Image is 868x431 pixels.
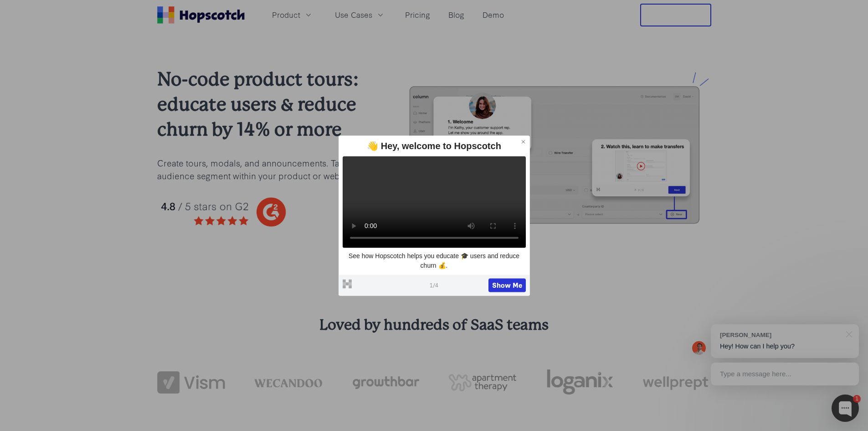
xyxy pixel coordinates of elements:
[157,156,371,182] p: Create tours, modals, and announcements. Target any audience segment within your product or website.
[488,278,526,292] button: Show Me
[343,251,526,271] p: See how Hopscotch helps you educate 🎓 users and reduce churn 💰.
[157,67,371,142] h2: No-code product tours: educate users & reduce churn by 14% or more
[157,193,371,232] img: hopscotch g2
[640,4,711,26] button: Free Trial
[401,7,434,22] a: Pricing
[157,315,711,335] h3: Loved by hundreds of SaaS teams
[351,376,419,389] img: growthbar-logo
[343,140,526,152] div: 👋 Hey, welcome to Hopscotch
[720,342,850,351] p: Hey! How can I help you?
[329,7,390,22] button: Use Cases
[643,373,711,392] img: wellprept logo
[479,7,508,22] a: Demo
[254,378,322,387] img: wecandoo-logo
[157,371,225,394] img: vism logo
[272,9,300,21] span: Product
[711,363,859,385] div: Type a message here...
[546,364,614,400] img: loganix-logo
[157,6,245,24] a: Home
[400,72,711,237] img: hopscotch product tours for saas businesses
[853,395,861,403] div: 1
[448,374,516,391] img: png-apartment-therapy-house-studio-apartment-home
[445,7,468,22] a: Blog
[430,281,438,289] span: 1 / 4
[267,7,318,22] button: Product
[692,341,706,355] img: Mark Spera
[335,9,372,21] span: Use Cases
[720,331,841,339] div: [PERSON_NAME]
